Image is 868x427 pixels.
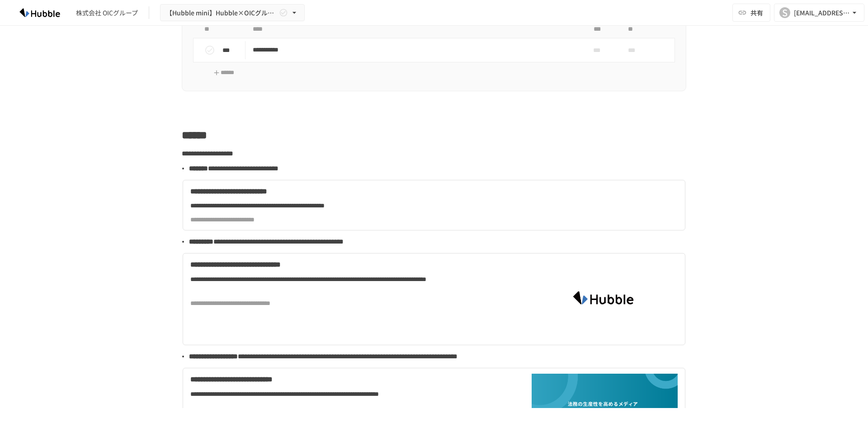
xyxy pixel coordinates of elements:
table: task table [193,21,675,62]
div: S [779,7,790,18]
img: HzDRNkGCf7KYO4GfwKnzITak6oVsp5RHeZBEM1dQFiQ [11,5,69,20]
span: 【Hubble mini】Hubble×OICグループ [166,7,277,19]
span: 共有 [750,8,763,18]
div: [EMAIL_ADDRESS][DOMAIN_NAME] [794,7,850,19]
div: 株式会社 OICグループ [76,8,138,18]
button: 【Hubble mini】Hubble×OICグループ [160,4,305,22]
button: status [201,41,219,59]
button: S[EMAIL_ADDRESS][DOMAIN_NAME] [774,4,864,22]
button: 共有 [732,4,770,22]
